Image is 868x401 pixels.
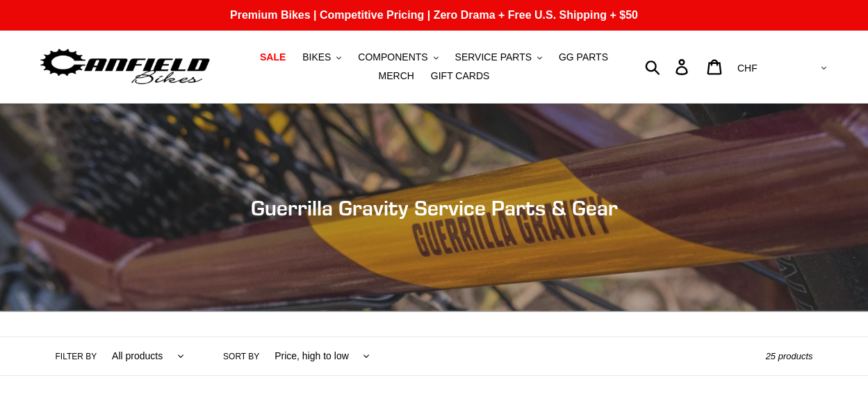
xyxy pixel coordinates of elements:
button: BIKES [295,48,348,67]
a: GG PARTS [552,48,615,67]
button: SERVICE PARTS [448,48,549,67]
span: BIKES [302,51,331,63]
span: SALE [260,51,286,63]
img: Canfield Bikes [38,45,212,89]
a: GIFT CARDS [424,67,497,85]
a: MERCH [372,67,421,85]
span: SERVICE PARTS [455,51,532,63]
label: Filter by [56,350,97,363]
button: COMPONENTS [351,48,445,67]
span: Guerrilla Gravity Service Parts & Gear [251,195,618,220]
span: GG PARTS [559,51,608,63]
a: SALE [253,48,293,67]
span: 25 products [766,351,813,361]
span: MERCH [379,70,414,82]
label: Sort by [223,350,259,363]
span: COMPONENTS [358,51,427,63]
span: GIFT CARDS [431,70,490,82]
